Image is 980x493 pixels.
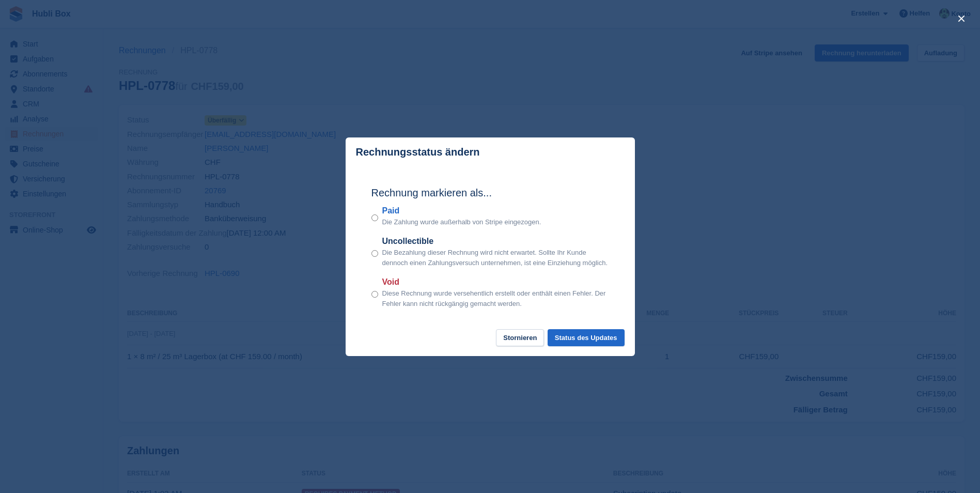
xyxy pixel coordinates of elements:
button: Status des Updates [548,329,625,346]
label: Uncollectible [382,235,609,248]
p: Die Bezahlung dieser Rechnung wird nicht erwartet. Sollte Ihr Kunde dennoch einen Zahlungsversuch... [382,248,609,268]
h2: Rechnung markieren als... [371,185,609,201]
label: Paid [382,205,541,217]
p: Die Zahlung wurde außerhalb von Stripe eingezogen. [382,217,541,227]
p: Diese Rechnung wurde versehentlich erstellt oder enthält einen Fehler. Der Fehler kann nicht rück... [382,288,609,309]
button: Stornieren [496,329,544,346]
p: Rechnungsstatus ändern [356,146,480,158]
label: Void [382,276,609,288]
button: close [953,10,970,27]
